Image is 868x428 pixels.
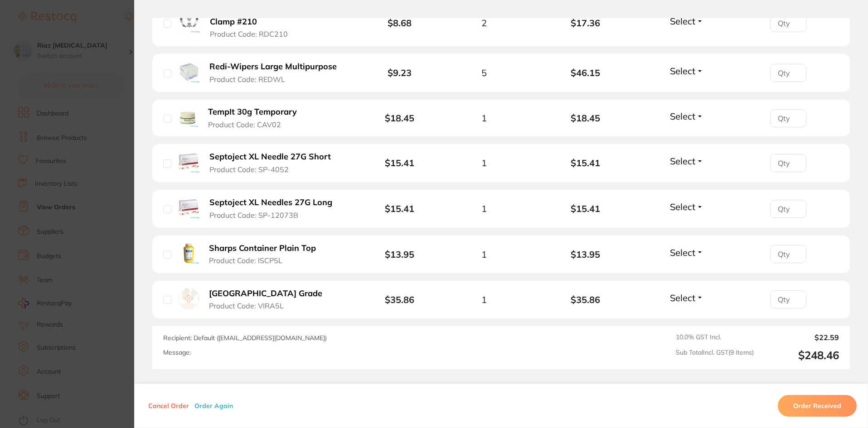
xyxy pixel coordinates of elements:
[676,333,754,341] span: 10.0 % GST Incl.
[209,302,284,310] span: Product Code: VIRA5L
[481,249,487,260] span: 1
[209,289,322,298] b: [GEOGRAPHIC_DATA] Grade
[206,289,333,311] button: [GEOGRAPHIC_DATA] Grade Product Code: VIRA5L
[670,155,695,167] span: Select
[207,7,353,39] button: [PERSON_NAME] Rubber Dam Clamp #210 Product Code: RDC210
[208,120,281,129] span: Product Code: CAV02
[385,203,414,214] b: $15.41
[667,65,706,77] button: Select
[178,61,200,83] img: Redi-Wipers Large Multipurpose
[667,111,706,122] button: Select
[667,292,706,303] button: Select
[770,200,806,218] input: Qty
[209,62,337,72] b: Redi-Wipers Large Multipurpose
[535,158,636,168] b: $15.41
[535,249,636,260] b: $13.95
[481,18,487,28] span: 2
[770,154,806,172] input: Qty
[206,243,326,265] button: Sharps Container Plain Top Product Code: ISCP5L
[667,201,706,212] button: Select
[163,349,191,356] label: Message:
[770,14,806,32] input: Qty
[209,256,282,264] span: Product Code: ISCP5L
[178,288,199,309] img: Viraclean Hospital Grade
[670,111,695,122] span: Select
[761,349,839,362] output: $248.46
[481,113,487,123] span: 1
[178,197,200,219] img: Septoject XL Needles 27G Long
[207,152,341,174] button: Septoject XL Needle 27G Short Product Code: SP-4052
[770,109,806,127] input: Qty
[778,395,857,417] button: Order Received
[209,75,285,83] span: Product Code: REDWL
[145,402,192,410] button: Cancel Order
[667,247,706,258] button: Select
[210,8,350,26] b: [PERSON_NAME] Rubber Dam Clamp #210
[385,112,414,124] b: $18.45
[178,107,199,127] img: TempIt 30g Temporary
[178,151,200,173] img: Septoject XL Needle 27G Short
[481,294,487,305] span: 1
[178,11,200,33] img: Hanson Rubber Dam Clamp #210
[388,17,412,29] b: $8.68
[163,334,327,342] span: Recipient: Default ( [EMAIL_ADDRESS][DOMAIN_NAME] )
[385,157,414,168] b: $15.41
[481,203,487,214] span: 1
[770,64,806,82] input: Qty
[667,155,706,167] button: Select
[535,203,636,214] b: $15.41
[676,349,754,362] span: Sub Total Incl. GST ( 9 Items)
[670,65,695,77] span: Select
[209,198,332,207] b: Septoject XL Needles 27G Long
[385,249,414,260] b: $13.95
[208,107,297,117] b: TempIt 30g Temporary
[535,113,636,123] b: $18.45
[670,247,695,258] span: Select
[770,290,806,308] input: Qty
[178,243,199,264] img: Sharps Container Plain Top
[535,294,636,305] b: $35.86
[209,165,289,173] span: Product Code: SP-4052
[207,197,342,220] button: Septoject XL Needles 27G Long Product Code: SP-12073B
[209,211,298,219] span: Product Code: SP-12073B
[670,201,695,212] span: Select
[385,294,414,305] b: $35.86
[761,333,839,341] output: $22.59
[210,30,288,38] span: Product Code: RDC210
[209,244,316,253] b: Sharps Container Plain Top
[205,107,308,129] button: TempIt 30g Temporary Product Code: CAV02
[670,15,695,27] span: Select
[481,158,487,168] span: 1
[388,67,412,78] b: $9.23
[770,245,806,263] input: Qty
[481,67,487,78] span: 5
[535,18,636,28] b: $17.36
[192,402,236,410] button: Order Again
[670,292,695,303] span: Select
[207,62,347,84] button: Redi-Wipers Large Multipurpose Product Code: REDWL
[209,152,331,162] b: Septoject XL Needle 27G Short
[667,15,706,27] button: Select
[535,67,636,78] b: $46.15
